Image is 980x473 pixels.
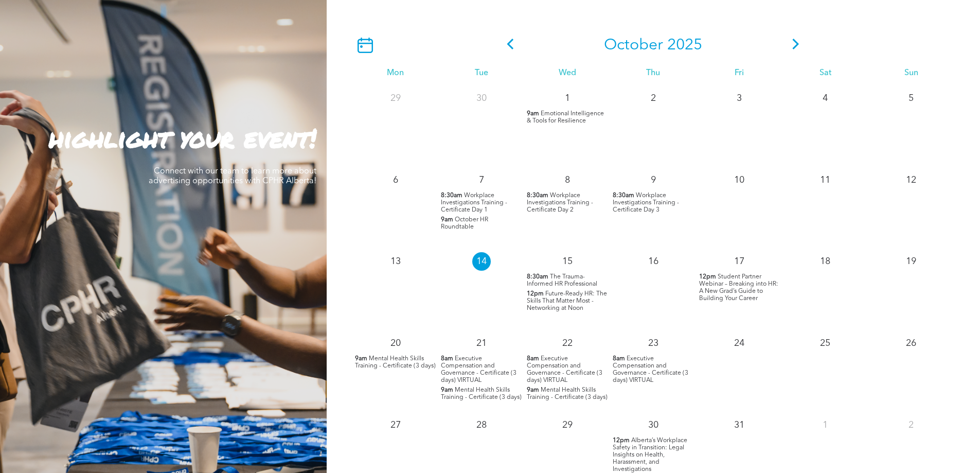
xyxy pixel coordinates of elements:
[730,416,749,434] p: 31
[527,110,539,117] span: 9am
[441,356,516,383] span: Executive Compensation and Governance - Certificate (3 days) VIRTUAL
[472,171,491,189] p: 7
[527,192,593,213] span: Workplace Investigations Training - Certificate Day 2
[902,89,920,108] p: 5
[355,356,436,369] span: Mental Health Skills Training - Certificate (3 days)
[730,334,749,353] p: 24
[730,252,749,271] p: 17
[558,334,577,353] p: 22
[472,252,491,271] p: 14
[613,192,634,199] span: 8:30am
[386,416,405,434] p: 27
[644,334,663,353] p: 23
[527,356,602,383] span: Executive Compensation and Governance - Certificate (3 days) VIRTUAL
[386,171,405,189] p: 6
[816,89,834,108] p: 4
[558,171,577,189] p: 8
[527,192,548,199] span: 8:30am
[667,38,702,53] span: 2025
[613,192,679,213] span: Workplace Investigations Training - Certificate Day 3
[699,273,716,281] span: 12pm
[730,171,749,189] p: 10
[610,68,696,78] div: Thu
[527,291,607,311] span: Future-Ready HR: The Skills That Matter Most - Networking at Noon
[644,416,663,434] p: 30
[527,111,604,124] span: Emotional Intelligence & Tools for Resilience
[441,387,453,394] span: 9am
[902,416,920,434] p: 2
[558,89,577,108] p: 1
[149,167,316,185] span: Connect with our team to learn more about advertising opportunities with CPHR Alberta!
[524,68,610,78] div: Wed
[49,119,316,156] strong: highlight your event!
[441,192,507,213] span: Workplace Investigations Training - Certificate Day 1
[441,355,453,362] span: 8am
[386,252,405,271] p: 13
[816,416,834,434] p: 1
[613,355,625,362] span: 8am
[527,290,544,297] span: 12pm
[902,252,920,271] p: 19
[816,334,834,353] p: 25
[782,68,868,78] div: Sat
[644,89,663,108] p: 2
[902,171,920,189] p: 12
[604,38,663,53] span: October
[527,355,539,362] span: 8am
[613,437,687,472] span: Alberta’s Workplace Safety in Transition: Legal Insights on Health, Harassment, and Investigations
[472,334,491,353] p: 21
[527,273,548,281] span: 8:30am
[699,274,778,302] span: Student Partner Webinar – Breaking into HR: A New Grad’s Guide to Building Your Career
[644,252,663,271] p: 16
[558,416,577,434] p: 29
[816,171,834,189] p: 11
[441,387,522,400] span: Mental Health Skills Training - Certificate (3 days)
[697,68,782,78] div: Fri
[441,217,488,230] span: October HR Roundtable
[472,89,491,108] p: 30
[441,192,462,199] span: 8:30am
[644,171,663,189] p: 9
[386,334,405,353] p: 20
[558,252,577,271] p: 15
[527,387,608,400] span: Mental Health Skills Training - Certificate (3 days)
[472,416,491,434] p: 28
[527,274,597,287] span: The Trauma-Informed HR Professional
[441,216,453,223] span: 9am
[868,68,954,78] div: Sun
[816,252,834,271] p: 18
[527,387,539,394] span: 9am
[730,89,749,108] p: 3
[386,89,405,108] p: 29
[438,68,524,78] div: Tue
[613,437,630,444] span: 12pm
[355,355,367,362] span: 9am
[902,334,920,353] p: 26
[352,68,438,78] div: Mon
[613,356,688,383] span: Executive Compensation and Governance - Certificate (3 days) VIRTUAL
